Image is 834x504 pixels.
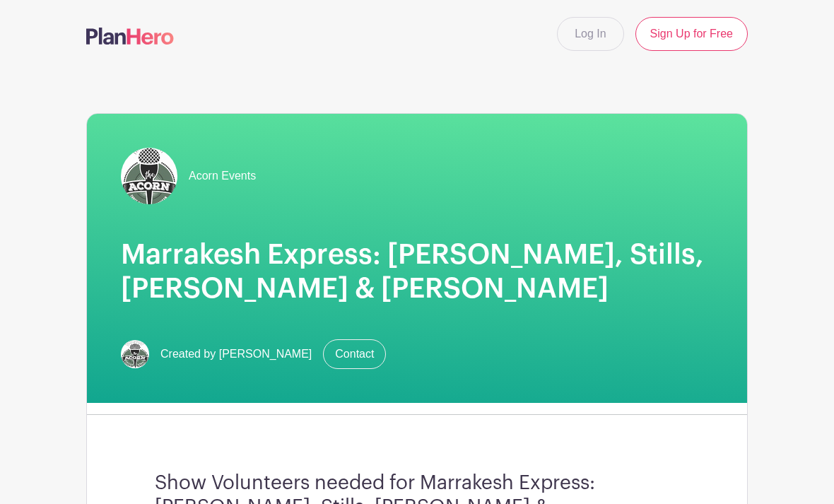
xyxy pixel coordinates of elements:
[160,346,312,363] span: Created by [PERSON_NAME]
[635,17,748,51] a: Sign Up for Free
[323,339,386,369] a: Contact
[121,340,149,368] img: Acorn%20Logo%20SMALL.jpg
[121,148,177,204] img: Acorn%20Logo%20SMALL.jpg
[121,238,713,305] h1: Marrakesh Express: [PERSON_NAME], Stills, [PERSON_NAME] & [PERSON_NAME]
[557,17,623,51] a: Log In
[189,168,256,184] span: Acorn Events
[86,28,174,45] img: logo-507f7623f17ff9eddc593b1ce0a138ce2505c220e1c5a4e2b4648c50719b7d32.svg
